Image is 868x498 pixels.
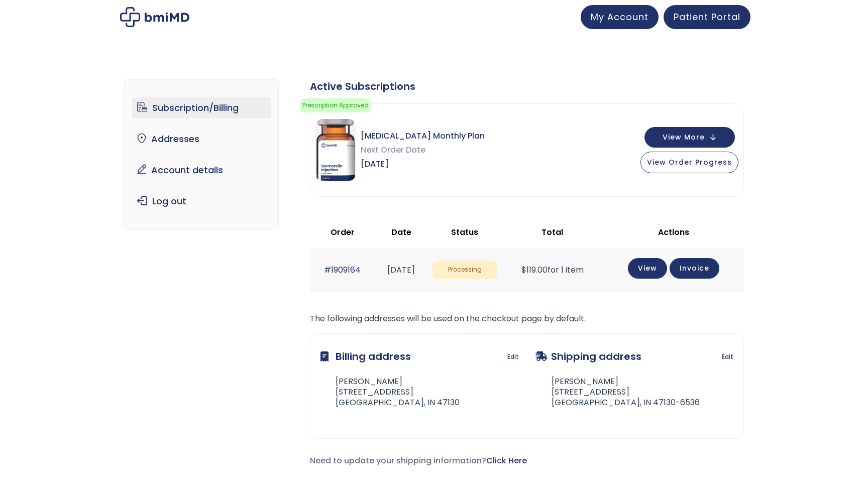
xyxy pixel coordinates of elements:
a: Edit [507,350,519,364]
h3: Billing address [320,344,411,369]
a: Addresses [132,129,271,150]
span: Patient Portal [674,11,740,23]
span: Date [391,226,411,238]
span: Order [331,226,355,238]
a: My Account [581,5,659,29]
span: Status [451,226,478,238]
span: [DATE] [361,157,485,171]
button: View More [644,127,735,148]
button: View Order Progress [640,152,738,173]
h3: Shipping address [535,344,641,369]
a: View [628,258,667,279]
span: Prescription Approved [300,98,371,112]
span: 119.00 [521,264,548,276]
a: Account details [132,160,271,181]
span: [MEDICAL_DATA] Monthly Plan [361,129,485,143]
span: View Order Progress [647,157,732,167]
span: View More [663,134,705,141]
span: My Account [591,11,648,23]
a: Edit [722,350,733,364]
span: Need to update your shipping information? [310,455,527,466]
a: Patient Portal [664,5,750,29]
a: Subscription/Billing [132,97,271,118]
img: My account [120,7,189,27]
address: [PERSON_NAME] [STREET_ADDRESS] [GEOGRAPHIC_DATA], IN 47130 [320,377,460,408]
p: The following addresses will be used on the checkout page by default. [310,312,744,326]
time: [DATE] [387,264,415,276]
a: Click Here [486,455,527,466]
span: Actions [658,226,689,238]
span: Next Order Date [361,143,485,157]
td: for 1 item [502,248,603,292]
span: Total [541,226,563,238]
div: Active Subscriptions [310,79,744,93]
a: #1909164 [324,264,361,276]
address: [PERSON_NAME] [STREET_ADDRESS] [GEOGRAPHIC_DATA], IN 47130-6536 [535,377,700,408]
span: $ [521,264,526,276]
a: Log out [132,191,271,212]
nav: Account pages [124,79,279,230]
span: Processing [432,261,497,279]
a: Invoice [670,258,719,279]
